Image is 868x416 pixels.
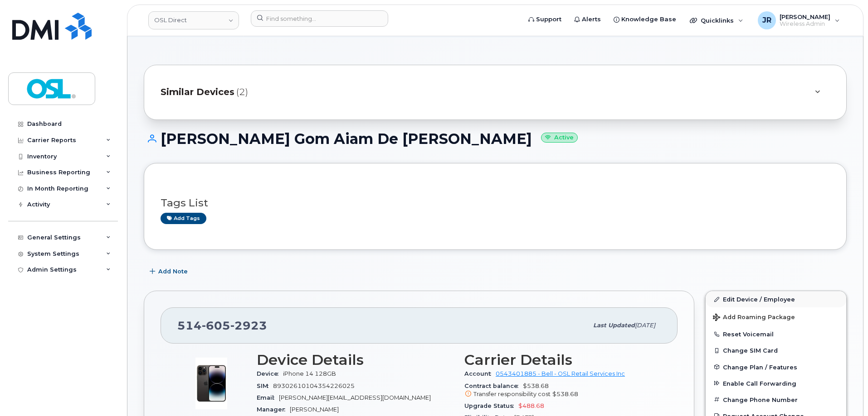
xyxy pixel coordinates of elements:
button: Enable Call Forwarding [706,375,846,392]
span: iPhone 14 128GB [283,370,336,377]
h1: [PERSON_NAME] Gom Aiam De [PERSON_NAME] [144,131,847,147]
div: Jomari Rojas [751,11,846,29]
span: Last updated [593,322,635,329]
span: Transfer responsibility cost [473,391,551,397]
span: Email [257,394,279,401]
button: Change Plan / Features [706,359,846,375]
span: (2) [236,86,248,99]
span: Enable Call Forwarding [723,380,796,387]
a: Edit Device / Employee [706,291,846,307]
a: Alerts [568,10,607,29]
h3: Device Details [257,352,454,368]
span: 514 [177,319,267,332]
button: Reset Voicemail [706,326,846,342]
button: Change Phone Number [706,392,846,408]
a: Add tags [161,213,206,224]
h3: Carrier Details [464,352,661,368]
span: Device [257,370,283,377]
img: image20231002-3703462-njx0qo.jpeg [184,356,239,411]
span: [PERSON_NAME][EMAIL_ADDRESS][DOMAIN_NAME] [279,394,431,401]
span: Knowledge Base [621,15,676,24]
button: Add Roaming Package [706,307,846,326]
span: JR [762,15,771,26]
span: Similar Devices [161,86,234,99]
span: Change Plan / Features [723,363,797,370]
span: 605 [202,319,230,332]
span: Wireless Admin [780,20,830,28]
input: Find something... [251,10,388,27]
span: $538.68 [552,391,578,397]
span: $488.68 [518,402,544,409]
small: Active [541,133,578,143]
span: SIM [257,383,273,389]
button: Add Note [144,263,195,280]
span: [PERSON_NAME] [290,406,339,413]
a: Knowledge Base [607,10,683,29]
span: 2923 [230,319,267,332]
span: Quicklinks [701,17,734,24]
h3: Tags List [161,197,830,209]
span: Alerts [582,15,601,24]
a: Support [522,10,568,29]
span: Add Note [158,267,188,276]
div: Quicklinks [683,11,750,29]
span: Upgrade Status [464,402,518,409]
span: 89302610104354226025 [273,383,355,389]
span: [PERSON_NAME] [780,13,830,20]
a: 0543401885 - Bell - OSL Retail Services Inc [496,370,625,377]
span: Add Roaming Package [713,314,795,322]
span: Contract balance [464,383,523,389]
span: Manager [257,406,290,413]
span: $538.68 [464,383,661,399]
a: OSL Direct [148,11,239,29]
button: Change SIM Card [706,342,846,359]
span: Account [464,370,496,377]
span: [DATE] [635,322,655,329]
span: Support [536,15,561,24]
